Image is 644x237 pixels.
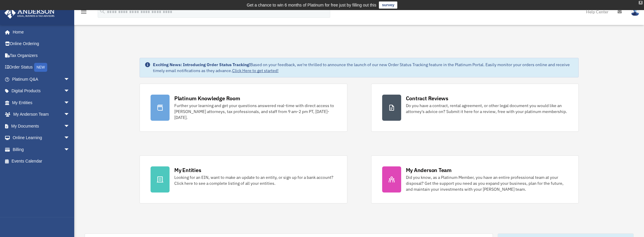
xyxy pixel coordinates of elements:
span: arrow_drop_down [64,109,76,121]
img: Anderson Advisors Platinum Portal [3,7,56,19]
span: arrow_drop_down [64,97,76,109]
div: Platinum Knowledge Room [174,95,240,102]
div: Looking for an EIN, want to make an update to an entity, or sign up for a bank account? Click her... [174,174,336,186]
a: My Documentsarrow_drop_down [4,120,79,132]
a: My Entities Looking for an EIN, want to make an update to an entity, or sign up for a bank accoun... [140,155,347,203]
div: Further your learning and get your questions answered real-time with direct access to [PERSON_NAM... [174,103,336,120]
span: arrow_drop_down [64,85,76,97]
img: User Pic [631,7,640,16]
a: Tax Organizers [4,50,79,61]
div: close [639,1,643,4]
a: Online Learningarrow_drop_down [4,132,79,144]
a: Digital Productsarrow_drop_down [4,85,79,97]
span: arrow_drop_down [64,132,76,144]
i: search [99,8,106,15]
span: arrow_drop_down [64,120,76,132]
strong: Exciting News: Introducing Order Status Tracking! [153,62,250,67]
a: Contract Reviews Do you have a contract, rental agreement, or other legal document you would like... [371,84,579,132]
div: My Entities [174,166,201,174]
div: Did you know, as a Platinum Member, you have an entire professional team at your disposal? Get th... [406,174,568,192]
a: Billingarrow_drop_down [4,144,79,155]
a: Platinum Q&Aarrow_drop_down [4,73,79,85]
a: My Entitiesarrow_drop_down [4,97,79,109]
div: Get a chance to win 6 months of Platinum for free just by filling out this [247,1,376,9]
div: My Anderson Team [406,166,452,174]
a: Home [4,26,76,38]
span: arrow_drop_down [64,73,76,85]
div: Do you have a contract, rental agreement, or other legal document you would like an attorney's ad... [406,103,568,114]
a: Order StatusNEW [4,61,79,74]
div: NEW [34,63,47,72]
span: arrow_drop_down [64,144,76,156]
a: menu [80,10,87,15]
a: Online Ordering [4,38,79,50]
a: survey [379,1,397,9]
div: Contract Reviews [406,95,448,102]
a: Events Calendar [4,155,79,167]
a: Platinum Knowledge Room Further your learning and get your questions answered real-time with dire... [140,84,347,132]
a: My Anderson Teamarrow_drop_down [4,109,79,120]
i: menu [80,8,87,15]
a: My Anderson Team Did you know, as a Platinum Member, you have an entire professional team at your... [371,155,579,203]
div: Based on your feedback, we're thrilled to announce the launch of our new Order Status Tracking fe... [153,62,574,74]
a: Click Here to get started! [232,68,279,73]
